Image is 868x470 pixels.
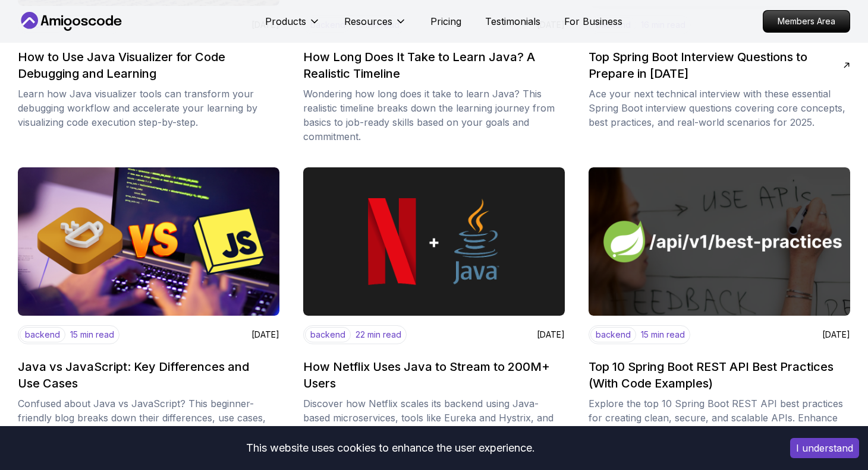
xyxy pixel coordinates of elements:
p: Confused about Java vs JavaScript? This beginner-friendly blog breaks down their differences, use... [18,396,279,439]
p: backend [590,327,636,342]
a: imagebackend15 min read[DATE]Top 10 Spring Boot REST API Best Practices (With Code Examples)Explo... [589,167,850,468]
a: Pricing [430,14,461,28]
p: Discover how Netflix scales its backend using Java-based microservices, tools like Eureka and Hys... [303,396,565,439]
a: imagebackend15 min read[DATE]Java vs JavaScript: Key Differences and Use CasesConfused about Java... [18,167,279,468]
a: imagebackend22 min read[DATE]How Netflix Uses Java to Stream to 200M+ UsersDiscover how Netflix s... [303,167,565,468]
h2: Java vs JavaScript: Key Differences and Use Cases [18,358,272,392]
h2: How Netflix Uses Java to Stream to 200M+ Users [303,358,558,392]
p: backend [20,327,65,342]
img: image [18,167,279,316]
p: Learn how Java visualizer tools can transform your debugging workflow and accelerate your learnin... [18,87,279,129]
p: Members Area [763,11,850,32]
h2: How Long Does It Take to Learn Java? A Realistic Timeline [303,49,558,82]
p: Ace your next technical interview with these essential Spring Boot interview questions covering c... [589,87,850,129]
p: 22 min read [356,329,401,341]
div: This website uses cookies to enhance the user experience. [9,435,772,461]
img: image [589,167,850,316]
p: 15 min read [70,329,114,341]
h2: How to Use Java Visualizer for Code Debugging and Learning [18,49,272,82]
button: Accept cookies [790,438,859,458]
h2: Top 10 Spring Boot REST API Best Practices (With Code Examples) [589,358,843,392]
p: Resources [344,14,392,28]
p: Products [265,14,306,28]
p: [DATE] [537,329,565,341]
img: image [303,167,565,316]
button: Products [265,14,320,38]
p: backend [305,327,351,342]
p: 15 min read [641,329,685,341]
p: [DATE] [822,329,850,341]
a: For Business [564,14,622,28]
a: Members Area [763,10,850,33]
p: Wondering how long does it take to learn Java? This realistic timeline breaks down the learning j... [303,87,565,144]
a: Testimonials [485,14,540,28]
p: [DATE] [251,329,279,341]
p: Explore the top 10 Spring Boot REST API best practices for creating clean, secure, and scalable A... [589,396,850,468]
h2: Top Spring Boot Interview Questions to Prepare in [DATE] [589,49,843,82]
button: Resources [344,14,407,38]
